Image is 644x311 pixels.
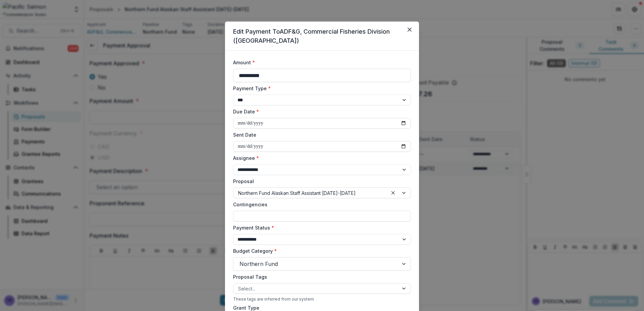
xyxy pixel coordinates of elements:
[233,201,407,208] label: Contingencies
[225,22,419,51] header: Edit Payment To ADF&G, Commercial Fisheries Division ([GEOGRAPHIC_DATA])
[233,131,407,138] label: Sent Date
[233,108,407,115] label: Due Date
[233,273,407,280] label: Proposal Tags
[233,154,407,162] label: Assignee
[233,247,407,254] label: Budget Category
[233,224,407,231] label: Payment Status
[233,85,407,92] label: Payment Type
[389,189,397,197] div: Clear selected options
[233,297,411,302] div: These tags are inferred from our system
[404,24,415,35] button: Close
[233,178,407,185] label: Proposal
[233,59,407,66] label: Amount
